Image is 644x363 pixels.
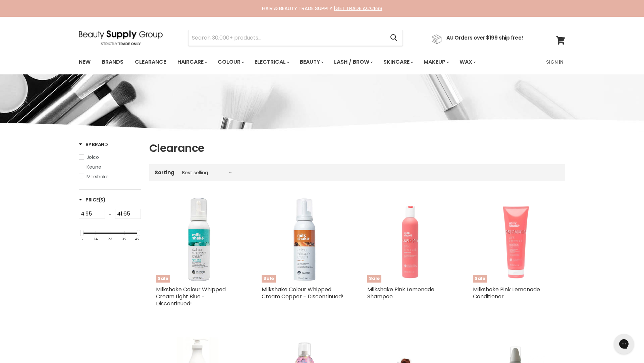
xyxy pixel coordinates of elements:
[87,154,99,161] span: Joico
[367,197,453,283] a: Milkshake Pink Lemonade ShampooSale
[262,275,276,283] span: Sale
[172,55,211,69] a: Haircare
[99,196,106,203] span: ($)
[94,237,98,241] div: 14
[79,196,106,203] h3: Price($)
[454,55,480,69] a: Wax
[79,163,141,171] a: Keune
[122,237,126,241] div: 32
[335,5,382,12] a: GET TRADE ACCESS
[70,5,574,12] div: HAIR & BEAUTY TRADE SUPPLY |
[189,30,385,46] input: Search
[156,286,226,307] a: Milkshake Colour Whipped Cream Light Blue - Discontinued!
[473,286,540,300] a: Milkshake Pink Lemonade Conditioner
[188,30,403,46] form: Product
[156,275,170,283] span: Sale
[367,286,434,300] a: Milkshake Pink Lemonade Shampoo
[295,55,328,69] a: Beauty
[105,209,115,221] div: -
[213,55,248,69] a: Colour
[419,55,453,69] a: Makeup
[473,197,558,283] img: Milkshake Pink Lemonade Conditioner
[155,170,174,175] label: Sorting
[87,173,109,180] span: Milkshake
[262,197,347,283] img: Milkshake Colour Whipped Cream Copper - Discontinued!
[79,173,141,180] a: Milkshake
[79,209,105,219] input: Min Price
[74,55,96,69] a: New
[262,286,343,300] a: Milkshake Colour Whipped Cream Copper - Discontinued!
[262,197,347,283] a: Milkshake Colour Whipped Cream Copper - Discontinued!Sale
[97,55,128,69] a: Brands
[79,196,106,203] span: Price
[329,55,377,69] a: Lash / Brow
[70,52,574,72] nav: Main
[367,197,453,283] img: Milkshake Pink Lemonade Shampoo
[367,275,381,283] span: Sale
[87,164,101,170] span: Keune
[79,141,108,148] h3: By Brand
[130,55,171,69] a: Clearance
[149,141,565,155] h1: Clearance
[378,55,417,69] a: Skincare
[385,30,402,46] button: Search
[74,52,512,72] ul: Main menu
[79,154,141,161] a: Joico
[473,275,487,283] span: Sale
[250,55,293,69] a: Electrical
[473,197,558,283] a: Milkshake Pink Lemonade ConditionerSale
[115,209,141,219] input: Max Price
[135,237,140,241] div: 42
[542,55,568,69] a: Sign In
[108,237,112,241] div: 23
[156,197,241,283] img: Milkshake Colour Whipped Cream Light Blue - Discontinued!
[610,331,637,356] iframe: Gorgias live chat messenger
[80,237,83,241] div: 5
[156,197,241,283] a: Milkshake Colour Whipped Cream Light Blue - Discontinued!Sale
